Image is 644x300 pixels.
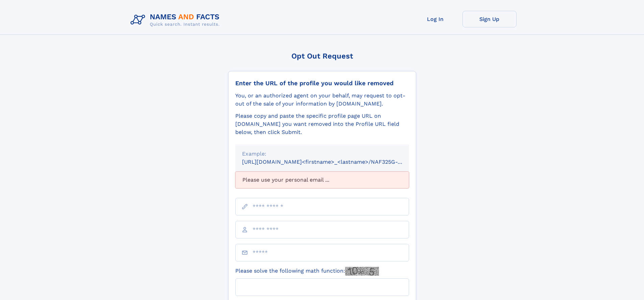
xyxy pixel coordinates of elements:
label: Please solve the following math function: [235,267,379,276]
div: Opt Out Request [228,52,416,60]
div: Please copy and paste the specific profile page URL on [DOMAIN_NAME] you want removed into the Pr... [235,112,409,136]
a: Log In [408,11,462,27]
a: Sign Up [462,11,517,27]
img: Logo Names and Facts [128,11,225,29]
div: You, or an authorized agent on your behalf, may request to opt-out of the sale of your informatio... [235,92,409,108]
div: Please use your personal email ... [235,171,409,188]
div: Example: [242,150,402,158]
small: [URL][DOMAIN_NAME]<firstname>_<lastname>/NAF325G-xxxxxxxx [242,159,422,165]
div: Enter the URL of the profile you would like removed [235,79,409,87]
